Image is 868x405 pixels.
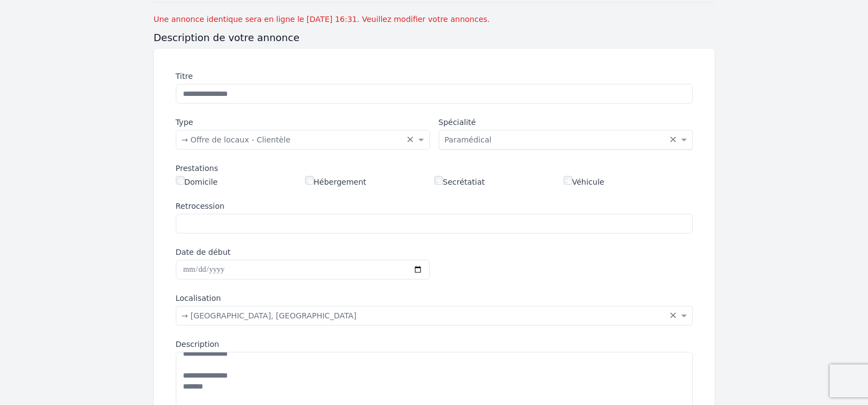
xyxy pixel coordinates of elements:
[305,176,366,187] label: Hébergement
[406,134,416,145] span: Clear all
[176,163,693,174] div: Prestations
[176,293,693,304] label: Localisation
[154,31,715,44] h3: Description de votre annonce
[176,117,430,128] label: Type
[669,134,679,145] span: Clear all
[669,310,679,321] span: Clear all
[176,247,430,258] label: Date de début
[564,176,572,185] input: Véhicule
[305,176,314,185] input: Hébergement
[434,176,485,187] label: Secrétatiat
[176,339,693,350] label: Description
[434,176,443,185] input: Secrétatiat
[176,176,218,187] label: Domicile
[564,176,605,187] label: Véhicule
[439,117,693,128] label: Spécialité
[154,14,715,25] div: Une annonce identique sera en ligne le [DATE] 16:31. Veuillez modifier votre annonces.
[176,71,693,82] label: Titre
[176,201,693,212] label: Retrocession
[176,176,185,185] input: Domicile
